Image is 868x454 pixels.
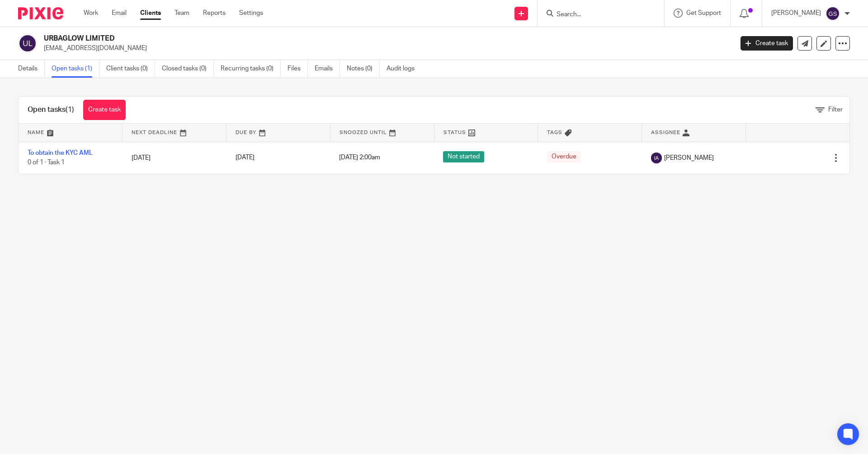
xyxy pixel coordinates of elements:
span: [DATE] [236,155,255,161]
span: [DATE] 2:00am [339,155,380,161]
a: Files [288,60,308,78]
a: Audit logs [387,60,421,78]
a: Settings [239,9,263,18]
a: Client tasks (0) [106,60,155,78]
span: 0 of 1 · Task 1 [28,159,65,166]
span: Status [443,130,466,135]
h2: URBAGLOW LIMITED [44,34,590,43]
span: [PERSON_NAME] [664,153,714,162]
input: Search [556,11,637,19]
a: Recurring tasks (0) [221,60,281,78]
p: [EMAIL_ADDRESS][DOMAIN_NAME] [44,44,727,53]
span: Tags [547,130,562,135]
p: [PERSON_NAME] [771,9,821,18]
a: Clients [140,9,161,18]
a: Email [112,9,127,18]
span: Filter [828,107,843,113]
span: Not started [443,151,484,162]
span: (1) [66,106,74,113]
img: svg%3E [826,6,840,21]
span: Overdue [547,151,581,162]
a: Open tasks (1) [52,60,99,78]
a: Create task [83,100,126,120]
td: [DATE] [123,142,226,174]
a: Emails [315,60,340,78]
span: Get Support [686,10,721,16]
img: Pixie [18,7,63,19]
a: Closed tasks (0) [162,60,214,78]
a: Notes (0) [347,60,380,78]
a: Create task [741,36,793,51]
a: Details [18,60,45,78]
a: Team [175,9,189,18]
h1: Open tasks [28,105,74,115]
a: Work [84,9,98,18]
a: To obtain the KYC AML [28,150,93,156]
img: svg%3E [18,34,37,53]
img: svg%3E [651,153,662,163]
a: Reports [203,9,226,18]
span: Snoozed Until [340,130,387,135]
